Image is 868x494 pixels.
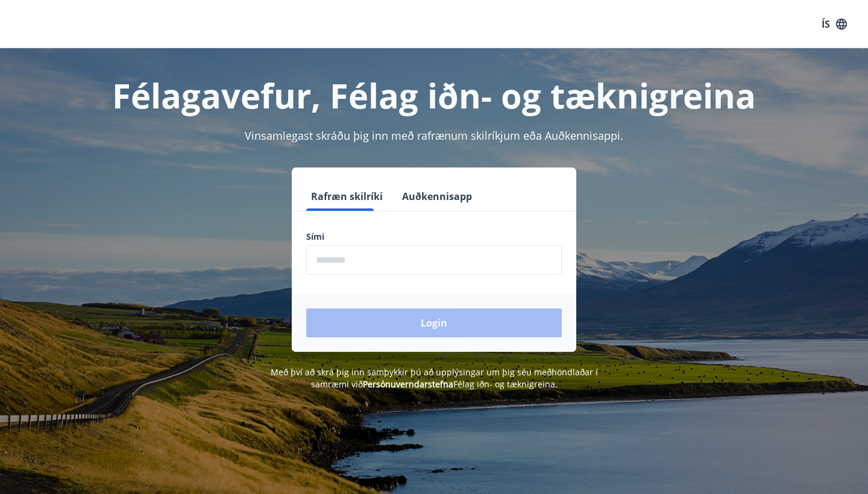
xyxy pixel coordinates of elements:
[306,182,388,211] button: Rafræn skilríki
[14,72,854,118] h1: Félagavefur, Félag iðn- og tæknigreina
[363,378,453,390] a: Persónuverndarstefna
[815,13,854,35] button: ÍS
[306,231,562,243] label: Sími
[271,366,598,390] span: Með því að skrá þig inn samþykkir þú að upplýsingar um þig séu meðhöndlaðar í samræmi við Félag i...
[397,182,477,211] button: Auðkennisapp
[245,128,623,143] span: Vinsamlegast skráðu þig inn með rafrænum skilríkjum eða Auðkennisappi.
